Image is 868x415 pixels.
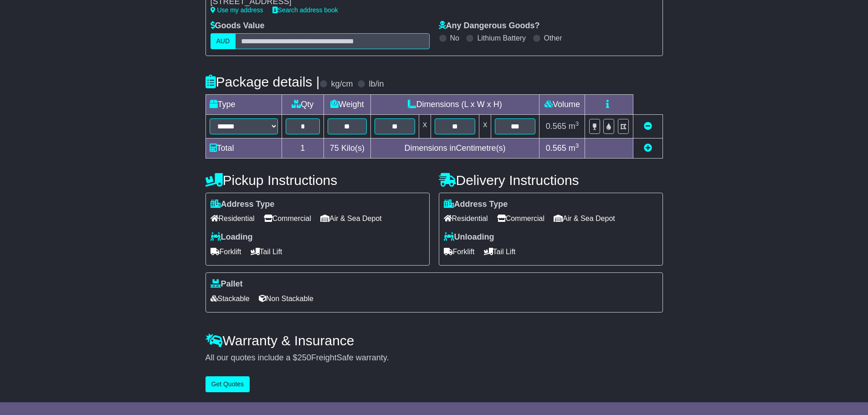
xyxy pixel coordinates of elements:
label: Other [544,34,562,42]
span: Residential [211,211,255,225]
td: Type [205,94,282,114]
td: 1 [282,138,324,158]
h4: Pickup Instructions [205,173,430,188]
td: Weight [324,94,371,114]
span: 0.565 [546,143,566,153]
label: Pallet [211,279,243,289]
label: Address Type [211,200,275,210]
sup: 3 [575,142,579,149]
span: m [569,143,579,153]
label: Address Type [444,200,508,210]
span: Air & Sea Depot [320,211,382,225]
label: Lithium Battery [477,34,526,42]
span: Forklift [444,245,475,259]
span: Commercial [497,211,544,225]
a: Add new item [644,143,652,153]
td: x [419,114,431,138]
td: Dimensions (L x W x H) [370,94,539,114]
span: Commercial [264,211,311,225]
label: kg/cm [331,79,353,89]
sup: 3 [575,120,579,127]
span: m [569,122,579,131]
label: Loading [211,232,253,242]
label: lb/in [369,79,384,89]
h4: Warranty & Insurance [205,333,663,348]
h4: Package details | [205,74,320,89]
a: Remove this item [644,122,652,131]
span: Tail Lift [251,245,282,259]
span: Forklift [211,245,241,259]
label: No [450,34,459,42]
label: Goods Value [211,21,265,31]
label: Unloading [444,232,494,242]
span: 0.565 [546,122,566,131]
label: AUD [211,33,236,49]
span: Air & Sea Depot [554,211,615,225]
td: Volume [539,94,585,114]
button: Get Quotes [205,376,250,392]
td: Dimensions in Centimetre(s) [370,138,539,158]
span: Stackable [211,292,250,306]
h4: Delivery Instructions [439,173,663,188]
span: Non Stackable [259,292,313,306]
div: All our quotes include a $ FreightSafe warranty. [205,353,663,363]
td: Total [205,138,282,158]
span: 250 [298,353,311,362]
a: Search address book [272,6,338,14]
td: Qty [282,94,324,114]
td: Kilo(s) [324,138,371,158]
label: Any Dangerous Goods? [439,21,540,31]
a: Use my address [211,6,263,14]
span: 75 [330,143,339,153]
td: x [479,114,491,138]
span: Tail Lift [484,245,516,259]
span: Residential [444,211,488,225]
